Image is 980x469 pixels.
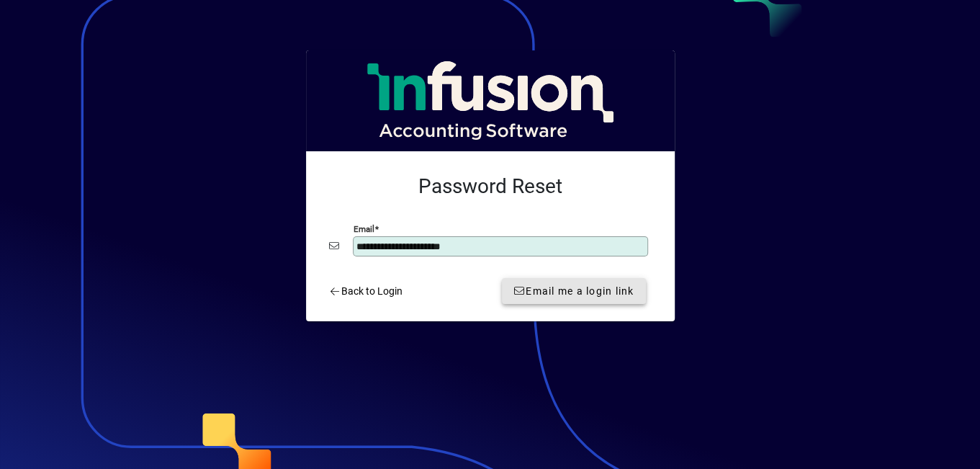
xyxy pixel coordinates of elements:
a: Back to Login [323,278,409,304]
span: Email me a login link [513,284,634,299]
mat-label: Email [354,224,374,234]
h2: Password Reset [329,174,652,199]
span: Back to Login [329,284,403,299]
button: Email me a login link [502,278,646,304]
